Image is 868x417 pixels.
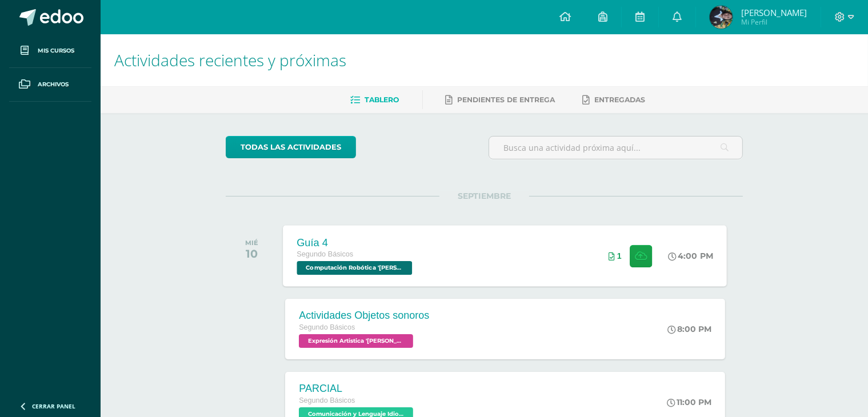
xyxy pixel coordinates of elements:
[667,397,711,407] div: 11:00 PM
[299,323,355,331] span: Segundo Básicos
[365,95,399,104] span: Tablero
[299,383,416,395] div: PARCIAL
[299,334,413,348] span: Expresión Artistica 'Miguel Angel '
[226,136,356,158] a: todas las Actividades
[297,250,354,258] span: Segundo Básicos
[741,17,807,27] span: Mi Perfil
[297,261,413,275] span: Computación Robótica 'Miguel Angel'
[299,396,355,404] span: Segundo Básicos
[297,236,415,248] div: Guía 4
[114,49,346,71] span: Actividades recientes y próximas
[489,137,742,159] input: Busca una actividad próxima aquí...
[669,251,714,261] div: 4:00 PM
[32,402,75,410] span: Cerrar panel
[245,247,258,260] div: 10
[710,6,733,29] img: 9f492207840c88f326296e4ea64a22d4.png
[38,80,69,89] span: Archivos
[9,68,91,102] a: Archivos
[439,191,529,201] span: SEPTIEMBRE
[741,7,807,18] span: [PERSON_NAME]
[595,95,646,104] span: Entregadas
[609,251,622,260] div: Archivos entregados
[245,239,258,247] div: MIÉ
[299,310,429,322] div: Actividades Objetos sonoros
[38,46,74,55] span: Mis cursos
[617,251,622,260] span: 1
[351,91,399,109] a: Tablero
[458,95,555,104] span: Pendientes de entrega
[9,34,91,68] a: Mis cursos
[583,91,646,109] a: Entregadas
[667,324,711,334] div: 8:00 PM
[446,91,555,109] a: Pendientes de entrega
